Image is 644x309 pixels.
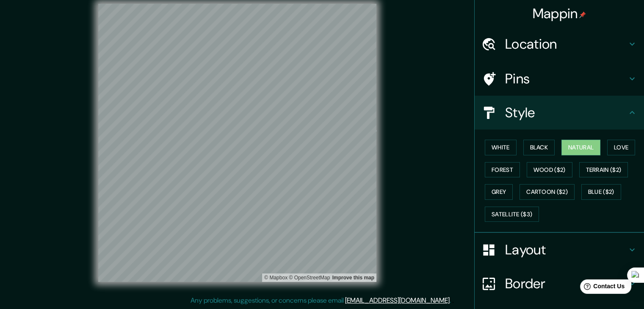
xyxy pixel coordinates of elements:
[505,36,627,52] h4: Location
[475,62,644,96] div: Pins
[191,295,451,306] p: Any problems, suggestions, or concerns please email .
[475,233,644,267] div: Layout
[579,11,586,18] img: pin-icon.png
[264,275,287,281] a: Mapbox
[485,162,520,178] button: Forest
[569,276,635,300] iframe: Help widget launcher
[485,184,513,200] button: Grey
[485,140,517,155] button: White
[561,140,600,155] button: Natural
[523,140,555,155] button: Black
[289,275,330,281] a: OpenStreetMap
[579,162,628,178] button: Terrain ($2)
[505,241,627,258] h4: Layout
[505,104,627,121] h4: Style
[98,4,376,282] canvas: Map
[520,184,575,200] button: Cartoon ($2)
[533,5,586,22] h4: Mappin
[527,162,572,178] button: Wood ($2)
[505,70,627,87] h4: Pins
[452,295,454,306] div: .
[475,27,644,61] div: Location
[505,275,627,292] h4: Border
[581,184,621,200] button: Blue ($2)
[475,267,644,301] div: Border
[332,275,374,281] a: Map feedback
[485,207,539,222] button: Satellite ($3)
[475,96,644,130] div: Style
[451,295,452,306] div: .
[607,140,635,155] button: Love
[345,296,450,305] a: [EMAIL_ADDRESS][DOMAIN_NAME]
